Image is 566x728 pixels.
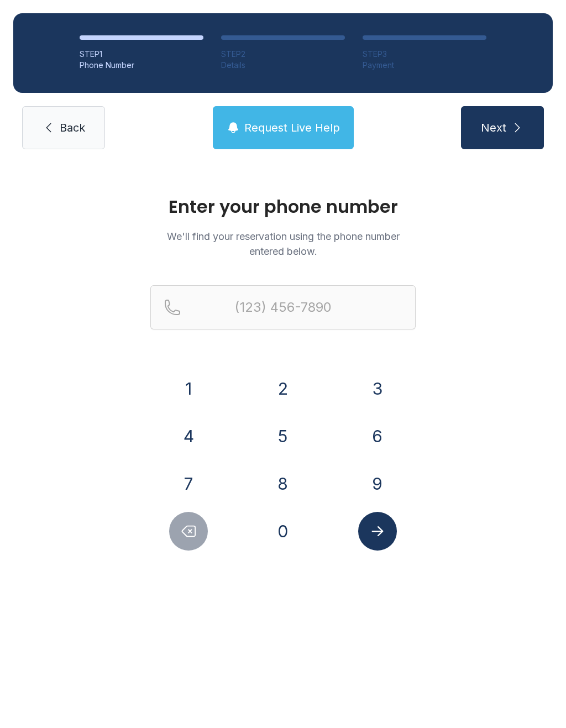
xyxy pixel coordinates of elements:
[244,120,340,135] span: Request Live Help
[264,512,302,551] button: 0
[150,229,416,259] p: We'll find your reservation using the phone number entered below.
[363,60,486,71] div: Payment
[358,417,397,455] button: 6
[169,417,208,455] button: 4
[264,369,302,408] button: 2
[221,60,345,71] div: Details
[264,417,302,455] button: 5
[169,464,208,503] button: 7
[363,49,486,60] div: STEP 3
[150,198,416,216] h1: Enter your phone number
[169,512,208,551] button: Delete number
[264,464,302,503] button: 8
[60,120,85,135] span: Back
[358,464,397,503] button: 9
[80,60,203,71] div: Phone Number
[150,285,416,329] input: Reservation phone number
[221,49,345,60] div: STEP 2
[481,120,506,135] span: Next
[358,512,397,551] button: Submit lookup form
[80,49,203,60] div: STEP 1
[169,369,208,408] button: 1
[358,369,397,408] button: 3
